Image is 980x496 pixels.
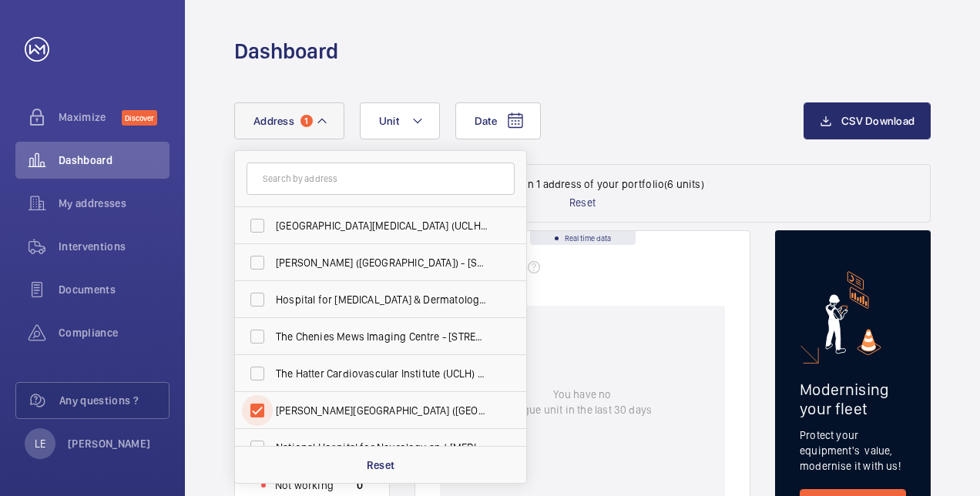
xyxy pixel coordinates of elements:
[234,37,338,65] h1: Dashboard
[35,436,45,451] p: LE
[367,457,395,473] p: Reset
[276,403,488,418] span: [PERSON_NAME][GEOGRAPHIC_DATA] ([GEOGRAPHIC_DATA]) - [STREET_ADDRESS][PERSON_NAME]
[276,366,488,381] span: The Hatter Cardiovascular Institute (UCLH) - [STREET_ADDRESS]
[800,427,906,474] p: Protect your equipment's value, modernise it with us!
[804,102,931,139] button: CSV Download
[800,380,906,418] h2: Modernising your fleet
[276,440,488,455] span: National Hospital for Neurology and [MEDICAL_DATA] - [STREET_ADDRESS]
[379,115,399,127] span: Unit
[475,115,497,127] span: Date
[455,102,541,139] button: Date
[68,436,151,451] p: [PERSON_NAME]
[59,393,169,408] span: Any questions ?
[59,282,169,297] span: Documents
[275,478,334,493] p: Not working
[513,387,652,417] p: You have no rogue unit in the last 30 days
[276,329,488,344] span: The Chenies Mews Imaging Centre - [STREET_ADDRESS]
[59,196,169,211] span: My addresses
[841,115,915,127] span: CSV Download
[461,176,704,192] p: Data filtered on 1 address of your portfolio (6 units)
[122,110,157,126] span: Discover
[276,218,488,233] span: [GEOGRAPHIC_DATA][MEDICAL_DATA] (UCLH) - [PERSON_NAME][GEOGRAPHIC_DATA]
[530,231,636,245] div: Real time data
[276,292,488,307] span: Hospital for [MEDICAL_DATA] & Dermatology (UCLH) - [GEOGRAPHIC_DATA], [GEOGRAPHIC_DATA]
[300,115,313,127] span: 1
[360,102,440,139] button: Unit
[825,271,881,355] img: marketing-card.svg
[59,152,169,168] span: Dashboard
[234,102,344,139] button: Address1
[569,195,596,210] p: Reset
[59,239,169,254] span: Interventions
[253,115,294,127] span: Address
[357,478,363,493] p: 0
[276,255,488,270] span: [PERSON_NAME] ([GEOGRAPHIC_DATA]) - [STREET_ADDRESS]
[59,109,122,125] span: Maximize
[59,325,169,340] span: Compliance
[247,163,515,195] input: Search by address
